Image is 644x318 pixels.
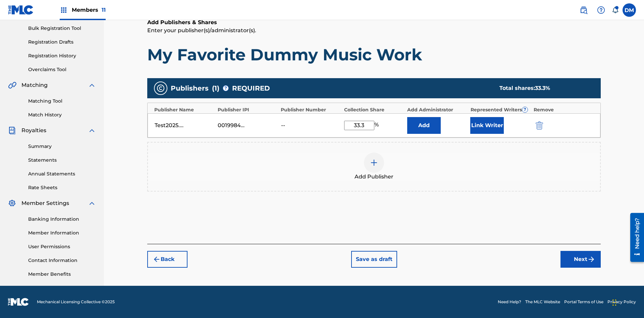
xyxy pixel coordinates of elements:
[28,98,96,105] a: Matching Tool
[154,106,214,113] div: Publisher Name
[344,106,404,113] div: Collection Share
[28,39,96,46] a: Registration Drafts
[8,81,16,89] img: Matching
[72,6,106,14] span: Members
[499,84,587,92] div: Total shares:
[28,143,96,150] a: Summary
[88,126,96,135] img: expand
[28,170,96,177] a: Annual Statements
[564,299,603,305] a: Portal Terms of Use
[281,106,341,113] div: Publisher Number
[535,85,550,91] span: 33.3 %
[560,251,601,268] button: Next
[28,111,96,118] a: Match History
[28,216,96,223] a: Banking Information
[8,298,29,306] img: logo
[28,66,96,73] a: Overclaims Tool
[223,86,228,91] span: ?
[594,3,608,17] div: Help
[157,84,165,92] img: publishers
[147,18,601,26] h6: Add Publishers & Shares
[525,299,560,305] a: The MLC Website
[607,299,636,305] a: Privacy Policy
[351,251,397,268] button: Save as draft
[37,299,115,305] span: Mechanical Licensing Collective © 2025
[21,126,46,135] span: Royalties
[522,107,528,112] span: ?
[212,83,219,93] span: ( 1 )
[28,271,96,278] a: Member Benefits
[623,3,636,17] div: User Menu
[21,81,48,89] span: Matching
[355,173,393,181] span: Add Publisher
[28,257,96,264] a: Contact Information
[534,106,594,113] div: Remove
[8,5,34,15] img: MLC Logo
[8,199,16,207] img: Member Settings
[88,199,96,207] img: expand
[610,286,644,318] iframe: Chat Widget
[536,121,543,129] img: 12a2ab48e56ec057fbd8.svg
[625,210,644,265] iframe: Resource Center
[60,6,68,14] img: Top Rightsholders
[407,106,467,113] div: Add Administrator
[498,299,521,305] a: Need Help?
[218,106,278,113] div: Publisher IPI
[374,121,380,130] span: %
[471,106,531,113] div: Represented Writers
[470,117,504,134] button: Link Writer
[21,199,69,207] span: Member Settings
[147,251,187,268] button: Back
[612,293,616,313] div: Drag
[232,83,270,93] span: REQUIRED
[88,81,96,89] img: expand
[102,7,106,13] span: 11
[587,255,595,263] img: f7272a7cc735f4ea7f67.svg
[28,184,96,191] a: Rate Sheets
[597,6,605,14] img: help
[577,3,590,17] a: Public Search
[28,157,96,164] a: Statements
[153,255,161,263] img: 7ee5dd4eb1f8a8e3ef2f.svg
[8,126,16,135] img: Royalties
[370,159,378,167] img: add
[28,25,96,32] a: Bulk Registration Tool
[28,52,96,59] a: Registration History
[171,83,209,93] span: Publishers
[28,229,96,236] a: Member Information
[147,45,601,65] h1: My Favorite Dummy Music Work
[147,26,601,35] p: Enter your publisher(s)/administrator(s).
[612,7,619,13] div: Notifications
[407,117,441,134] button: Add
[580,6,588,14] img: search
[28,243,96,250] a: User Permissions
